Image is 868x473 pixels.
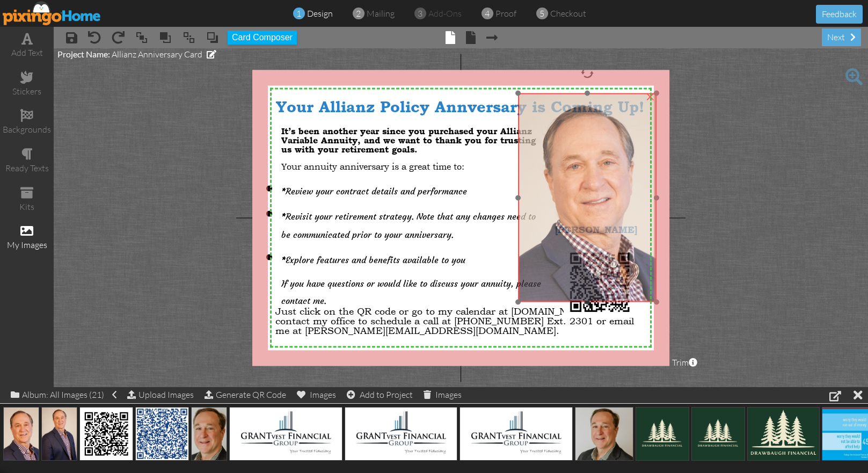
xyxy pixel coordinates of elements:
img: 20250811-193236-ef9ef3d95581-original.png [79,407,133,461]
img: 20250813-155422-84a3ffec7f26-500.jpg [41,407,77,461]
div: × [641,87,659,104]
div: Album: All Images (21) [11,387,116,402]
div: Images [297,387,336,402]
div: Upload Images [127,387,194,403]
div: Images [424,387,462,402]
span: Revisit your retirement strategy. Note that any changes need to be communicated prior to your ann... [281,211,536,239]
span: Project Name: [57,49,110,59]
img: 20220920-005313-28bb64044c50-original.png [636,407,689,461]
span: Trim [672,356,697,369]
img: 20231023-134529-ae3e5cb83cec-original.jpg [459,407,573,461]
span: proof [495,8,516,19]
span: If you have questions or would like to discuss your annuity, please contact me. [281,278,541,305]
div: Generate QR Code [205,387,286,402]
span: 2 [356,8,361,20]
span: It’s been another year since you purchased your Allianz Variable Annuity, and we want to thank yo... [281,126,536,155]
img: pixingo logo [3,1,101,25]
span: mailing [367,8,395,19]
span: design [307,8,333,19]
button: Feedback [816,5,863,24]
img: 20231023-140311-4f2ed2308d80-original.jpg [345,407,458,461]
span: Explore features and benefits available to you [281,254,465,265]
span: Review your contract details and performance [281,186,467,197]
img: 20231026-154328-7cbd33054b67-500.jpg [191,407,227,461]
span: checkout [550,8,586,19]
span: Allianz Anniversary Card [112,49,202,60]
img: 20250813-155620-1a039d16931d-original.jpg [518,93,657,302]
img: 20250813-155620-1a039d16931d-500.jpg [3,407,39,461]
img: 20231023-140747-c39f96fc0ec9-original.jpg [229,407,342,461]
img: 20240124-184728-49062c951248-original.png [135,407,189,461]
span: Your annuity anniversary is a great time to: [281,161,464,171]
div: next [822,28,861,46]
img: 20220829-173557-a1ab944cdc33-original.png [747,407,819,461]
button: Card Composer [228,31,297,45]
img: 20220920-004419-1bfd880488c7-original.png [691,407,745,461]
span: 4 [485,8,490,20]
span: add-ons [428,8,462,19]
span: 5 [539,8,544,20]
span: 1 [296,8,301,20]
span: Just click on the QR code or go to my calendar at [DOMAIN_NAME][URL], contact my office to schedu... [275,305,634,336]
span: Your Allianz Policy Annversary is Coming Up! [276,97,644,115]
div: Add to Project [347,387,413,402]
img: 20230316-173433-433d23260f86-500.jpg [575,407,633,461]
